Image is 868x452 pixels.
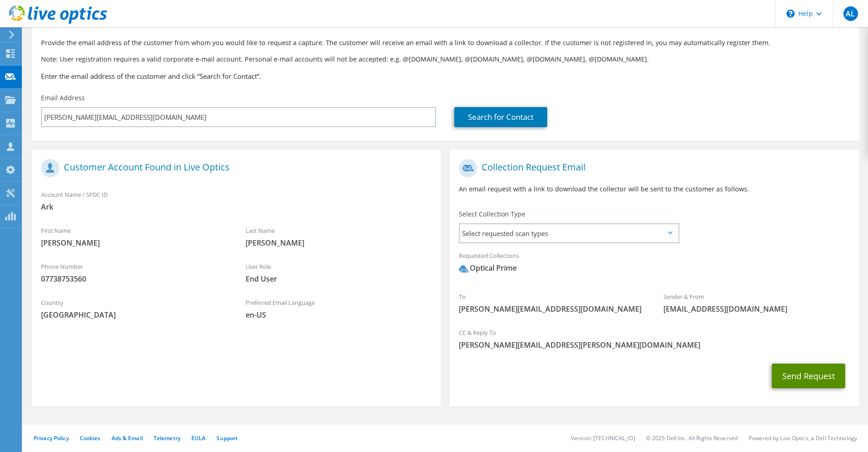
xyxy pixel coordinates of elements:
div: To [450,287,654,318]
p: Note: User registration requires a valid corporate e-mail account. Personal e-mail accounts will ... [41,54,850,64]
div: CC & Reply To [450,323,858,354]
div: Country [32,293,236,324]
span: 07738753560 [41,274,227,284]
div: Sender & From [654,287,859,318]
span: AL [843,6,858,21]
span: en-US [246,310,432,320]
div: Phone Number [32,257,236,288]
span: [PERSON_NAME] [41,238,227,248]
a: Ads & Email [112,434,143,442]
a: Search for Contact [454,107,547,127]
a: Privacy Policy [34,434,69,442]
span: [PERSON_NAME][EMAIL_ADDRESS][DOMAIN_NAME] [459,304,645,314]
div: Preferred Email Language [236,293,441,324]
a: Telemetry [154,434,180,442]
span: Select requested scan types [460,224,678,242]
span: [EMAIL_ADDRESS][DOMAIN_NAME] [663,304,850,314]
p: Provide the email address of the customer from whom you would like to request a capture. The cust... [41,38,850,48]
a: Support [216,434,238,442]
li: © 2025 Dell Inc. All Rights Reserved [646,434,738,442]
a: Cookies [80,434,101,442]
label: Email Address [41,93,85,103]
span: [GEOGRAPHIC_DATA] [41,310,227,320]
div: User Role [236,257,441,288]
svg: \n [786,10,795,18]
h3: Enter the email address of the customer and click “Search for Contact”. [41,71,850,81]
span: Ark [41,202,431,212]
span: [PERSON_NAME][EMAIL_ADDRESS][PERSON_NAME][DOMAIN_NAME] [459,340,849,350]
label: Select Collection Type [459,210,525,219]
li: Powered by Live Optics, a Dell Technology [749,434,857,442]
h1: Customer Account Found in Live Optics [41,159,427,177]
div: Requested Collections [450,246,858,282]
span: [PERSON_NAME] [246,238,432,248]
div: First Name [32,221,236,252]
li: Version: [TECHNICAL_ID] [571,434,635,442]
div: Optical Prime [459,263,517,273]
div: Account Name / SFDC ID [32,185,441,216]
h1: Collection Request Email [459,159,845,177]
button: Send Request [772,364,845,388]
a: EULA [191,434,205,442]
div: Last Name [236,221,441,252]
span: End User [246,274,432,284]
p: An email request with a link to download the collector will be sent to the customer as follows. [459,184,849,194]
